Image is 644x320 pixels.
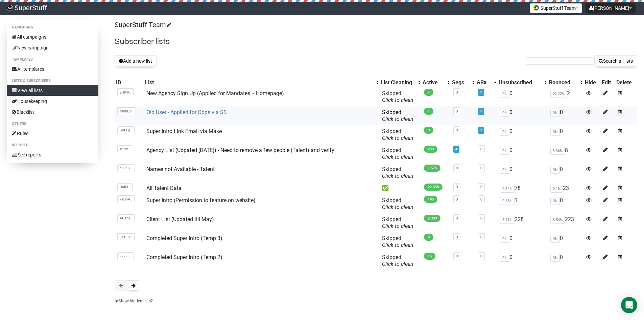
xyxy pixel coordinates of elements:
[117,88,134,96] span: yQhsi..
[424,165,440,172] span: 1,675
[424,108,433,115] span: 1
[477,79,491,86] div: ARs
[550,128,560,136] span: 0%
[382,147,413,160] span: Skipped
[117,126,135,134] span: SdFFg..
[497,251,548,270] td: 0
[382,166,413,179] span: Skipped
[382,261,413,267] a: Click to clean
[382,135,413,141] a: Click to clean
[144,78,379,87] th: List: No sort applied, activate to apply an ascending sort
[456,235,458,239] a: 0
[424,146,437,153] span: 230
[550,166,560,174] span: 0%
[424,127,433,134] span: 0
[115,21,170,29] a: SuperStuff Team
[550,185,563,193] span: 0.1%
[480,166,482,170] a: 0
[146,166,215,172] a: Names not Available - Talent
[146,147,334,153] a: Agency List (Udpated [DATE]) - Need to remove a few people (Talent) and verify
[500,147,509,155] span: 0%
[424,253,435,260] span: 15
[7,85,98,96] a: View all lists
[456,185,458,189] a: 0
[548,87,583,106] td: 2
[451,78,475,87] th: Segs: No sort applied, activate to apply an ascending sort
[497,78,548,87] th: Unsubscribed: No sort applied, activate to apply an ascending sort
[421,78,451,87] th: Active: No sort applied, activate to apply an ascending sort
[7,96,98,107] a: Housekeeping
[382,242,413,248] a: Click to clean
[146,109,227,115] a: Old User - Applied for Opps via SS
[500,216,515,224] span: 8.71%
[548,125,583,144] td: 0
[548,78,583,87] th: Bounced: No sort applied, activate to apply an ascending sort
[456,254,458,258] a: 0
[116,79,143,86] div: ID
[497,194,548,213] td: 1
[7,42,98,53] a: New campaign
[497,87,548,106] td: 0
[382,216,413,229] span: Skipped
[480,90,482,94] a: 1
[480,216,482,220] a: 0
[146,216,214,222] a: Client List (Updated till May)
[115,55,157,67] button: Add a new list
[480,147,482,151] a: 0
[145,79,373,86] div: List
[146,90,284,97] a: New Agency Sign Up (Applied for Mandates + Homepage)
[382,128,413,141] span: Skipped
[7,149,98,160] a: See reports
[480,235,482,239] a: 0
[548,213,583,232] td: 223
[424,215,440,222] span: 2,389
[7,31,98,42] a: All campaigns
[497,163,548,182] td: 0
[497,213,548,232] td: 228
[456,166,458,170] a: 0
[382,235,413,248] span: Skipped
[497,232,548,251] td: 0
[455,147,457,151] a: 4
[117,183,133,191] span: BaIEI..
[382,90,413,103] span: Skipped
[583,78,600,87] th: Hide: No sort applied, sorting is disabled
[456,197,458,201] a: 0
[456,109,458,113] a: 0
[7,77,98,85] li: Lists & subscribers
[382,109,413,122] span: Skipped
[382,223,413,229] a: Click to clean
[616,79,636,86] div: Delete
[381,79,414,86] div: List Cleaning
[7,64,98,74] a: All templates
[497,106,548,125] td: 0
[117,195,135,203] span: kzU5A..
[497,144,548,163] td: 0
[115,299,153,303] a: Show hidden lists?
[550,197,560,205] span: 0%
[117,164,135,172] span: eH892..
[550,235,560,243] span: 0%
[7,5,13,11] img: 703728c54cf28541de94309996d5b0e3
[533,5,539,10] img: favicons
[379,78,421,87] th: List Cleaning: No sort applied, activate to apply an ascending sort
[146,128,222,134] a: Super Intro Link Email via Make
[549,79,577,86] div: Bounced
[7,107,98,118] a: Blacklist
[586,3,636,13] button: [PERSON_NAME]
[456,216,458,220] a: 0
[117,214,135,222] span: AEXnz..
[146,197,256,204] a: Super Intro (Permission to feature on website)
[480,197,482,201] a: 0
[456,90,458,94] a: 0
[424,234,433,241] span: 8
[548,232,583,251] td: 0
[550,109,560,117] span: 0%
[456,128,458,132] a: 0
[382,154,413,160] a: Click to clean
[115,36,637,48] h2: Subscriber lists
[480,109,482,113] a: 1
[600,78,615,87] th: Edit: No sort applied, sorting is disabled
[146,254,222,260] a: Completed Super Intro (Temp 2)
[548,144,583,163] td: 8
